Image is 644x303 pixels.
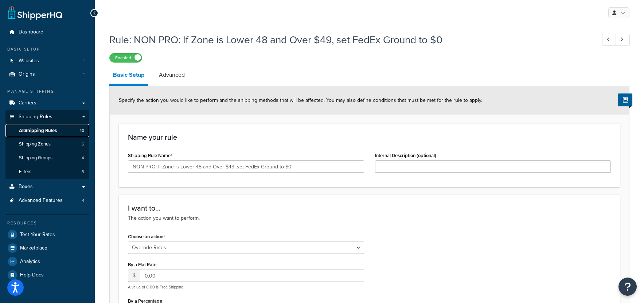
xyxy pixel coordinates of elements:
span: Dashboard [19,29,43,35]
p: The action you want to perform. [128,214,611,222]
a: Websites1 [5,54,89,68]
span: Carriers [19,100,36,106]
span: Filters [19,169,31,175]
label: Enabled [110,53,142,62]
span: Shipping Groups [19,155,52,161]
span: Test Your Rates [20,232,55,238]
span: All Shipping Rules [19,128,57,134]
span: Shipping Rules [19,114,52,120]
span: 3 [82,169,84,175]
span: Marketplace [20,245,47,251]
a: Previous Record [602,34,616,46]
a: Shipping Groups4 [5,151,89,165]
a: Basic Setup [109,66,148,86]
div: Basic Setup [5,46,89,52]
li: Filters [5,165,89,179]
span: 4 [82,198,85,204]
a: Carriers [5,96,89,110]
li: Websites [5,54,89,68]
h3: I want to... [128,204,611,212]
span: Origins [19,71,35,77]
a: Filters3 [5,165,89,179]
a: Test Your Rates [5,228,89,241]
span: 1 [83,58,85,64]
div: Manage Shipping [5,88,89,95]
p: A value of 0.00 is Free Shipping [128,284,364,290]
a: Advanced [155,66,188,84]
a: Boxes [5,180,89,194]
span: 4 [82,155,84,161]
a: Help Docs [5,268,89,282]
a: Shipping Zones5 [5,137,89,151]
span: Shipping Zones [19,141,51,147]
span: Specify the action you would like to perform and the shipping methods that will be affected. You ... [119,96,482,104]
a: Marketplace [5,242,89,255]
a: Next Record [616,34,630,46]
span: 1 [83,71,85,77]
a: Analytics [5,255,89,268]
li: Shipping Rules [5,110,89,179]
li: Shipping Groups [5,151,89,165]
a: AllShipping Rules10 [5,124,89,137]
span: Advanced Features [19,198,63,204]
button: Open Resource Center [618,278,637,296]
label: Choose an action [128,234,165,240]
span: Analytics [20,259,40,265]
span: Boxes [19,184,33,190]
label: Internal Description (optional) [375,153,436,158]
a: Shipping Rules [5,110,89,124]
span: Websites [19,58,39,64]
span: 10 [80,128,84,134]
a: Advanced Features4 [5,194,89,207]
a: Origins1 [5,68,89,81]
span: $ [128,270,140,282]
label: Shipping Rule Name [128,153,172,159]
li: Shipping Zones [5,137,89,151]
button: Show Help Docs [618,93,632,106]
li: Origins [5,68,89,81]
a: Dashboard [5,25,89,39]
span: 5 [82,141,84,147]
h1: Rule: NON PRO: If Zone is Lower 48 and Over $49, set FedEx Ground to $0 [109,33,589,47]
label: By a Flat Rate [128,262,156,267]
span: Help Docs [20,272,44,278]
h3: Name your rule [128,133,611,141]
div: Resources [5,220,89,226]
li: Advanced Features [5,194,89,207]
